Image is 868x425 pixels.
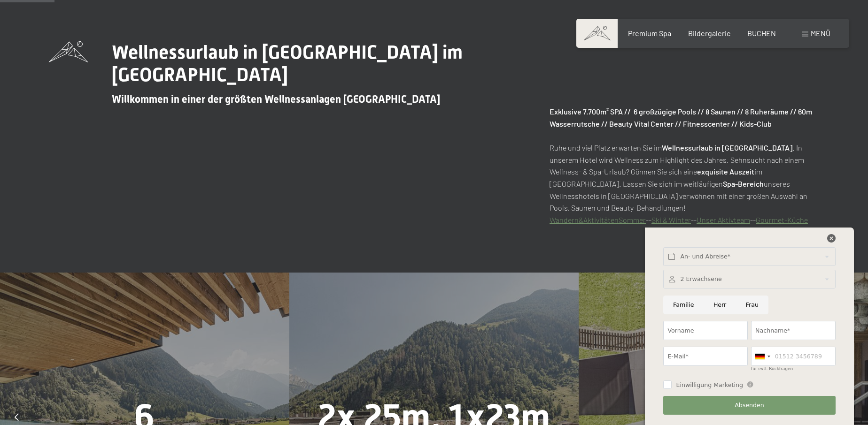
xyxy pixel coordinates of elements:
[811,29,830,38] span: Menü
[550,106,819,226] p: Ruhe und viel Platz erwarten Sie im . In unserem Hotel wird Wellness zum Highlight des Jahres. Se...
[697,215,750,224] a: Unser Aktivteam
[112,93,440,105] span: Willkommen in einer der größten Wellnessanlagen [GEOGRAPHIC_DATA]
[751,366,793,371] label: für evtl. Rückfragen
[550,107,812,128] strong: Exklusive 7.700m² SPA // 6 großzügige Pools // 8 Saunen // 8 Ruheräume // 60m Wasserrutsche // Be...
[651,215,691,224] a: Ski & Winter
[735,401,764,410] span: Absenden
[112,41,463,86] span: Wellnessurlaub in [GEOGRAPHIC_DATA] im [GEOGRAPHIC_DATA]
[723,179,764,188] strong: Spa-Bereich
[663,396,835,415] button: Absenden
[747,29,776,38] a: BUCHEN
[550,215,646,224] a: Wandern&AktivitätenSommer
[756,215,808,224] a: Gourmet-Küche
[752,347,773,365] div: Germany (Deutschland): +49
[628,29,671,38] a: Premium Spa
[662,143,792,152] strong: Wellnessurlaub in [GEOGRAPHIC_DATA]
[697,167,754,176] strong: exquisite Auszeit
[676,381,743,389] span: Einwilligung Marketing
[688,29,731,38] a: Bildergalerie
[751,347,836,366] input: 01512 3456789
